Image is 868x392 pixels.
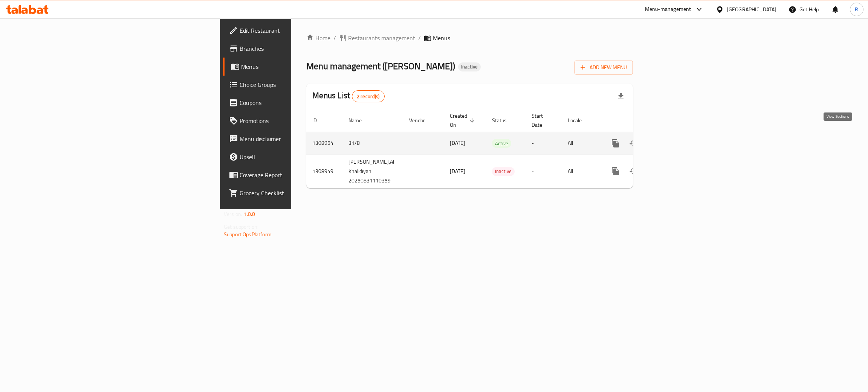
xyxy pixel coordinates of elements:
[240,26,359,35] span: Edit Restaurant
[240,44,359,53] span: Branches
[625,134,643,152] button: Change Status
[223,130,365,148] a: Menu disclaimer
[240,80,359,89] span: Choice Groups
[581,63,627,72] span: Add New Menu
[306,33,633,43] nav: breadcrumb
[348,116,371,125] span: Name
[352,90,385,102] div: Total records count
[339,33,415,43] a: Restaurants management
[409,116,435,125] span: Vendor
[450,138,465,148] span: [DATE]
[306,58,455,74] span: Menu management ( [PERSON_NAME] )
[243,209,255,219] span: 1.0.0
[562,132,601,155] td: All
[352,93,384,100] span: 2 record(s)
[312,90,384,102] h2: Menus List
[607,162,625,180] button: more
[223,21,365,40] a: Edit Restaurant
[240,116,359,125] span: Promotions
[562,155,601,188] td: All
[575,61,633,74] button: Add New Menu
[607,134,625,152] button: more
[312,116,327,125] span: ID
[240,98,359,107] span: Coupons
[526,155,562,188] td: -
[458,62,481,71] div: Inactive
[224,229,272,239] a: Support.OpsPlatform
[241,62,359,71] span: Menus
[450,111,477,129] span: Created On
[625,162,643,180] button: Change Status
[223,112,365,130] a: Promotions
[223,166,365,184] a: Coverage Report
[727,5,776,14] div: [GEOGRAPHIC_DATA]
[418,33,421,43] li: /
[306,109,685,188] table: enhanced table
[348,33,415,43] span: Restaurants management
[601,109,685,132] th: Actions
[240,134,359,143] span: Menu disclaimer
[342,155,403,188] td: [PERSON_NAME],Al Khalidiyah 20250831110359
[342,132,403,155] td: 31/8
[224,209,242,219] span: Version:
[532,111,553,129] span: Start Date
[458,64,481,70] span: Inactive
[568,116,591,125] span: Locale
[526,132,562,155] td: -
[433,33,450,43] span: Menus
[645,5,691,14] div: Menu-management
[240,170,359,179] span: Coverage Report
[612,87,630,105] div: Export file
[240,188,359,198] span: Grocery Checklist
[492,167,515,176] span: Inactive
[223,148,365,166] a: Upsell
[240,152,359,161] span: Upsell
[223,58,365,76] a: Menus
[492,116,517,125] span: Status
[223,184,365,202] a: Grocery Checklist
[223,76,365,94] a: Choice Groups
[223,94,365,112] a: Coupons
[223,40,365,58] a: Branches
[224,222,258,232] span: Get support on:
[492,139,511,148] span: Active
[450,166,465,176] span: [DATE]
[855,5,858,14] span: R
